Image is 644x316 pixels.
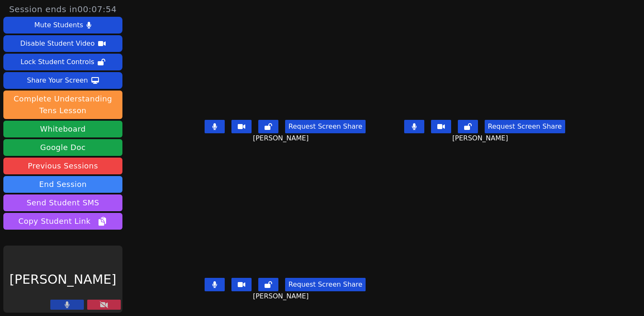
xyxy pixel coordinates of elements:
[3,35,122,52] button: Disable Student Video
[18,215,107,227] span: Copy Student Link
[3,194,122,211] button: Send Student SMS
[9,3,117,15] span: Session ends in
[3,213,122,230] button: Copy Student Link
[3,139,122,156] a: Google Doc
[3,246,122,313] div: [PERSON_NAME]
[253,291,311,301] span: [PERSON_NAME]
[285,120,366,133] button: Request Screen Share
[3,158,122,174] a: Previous Sessions
[34,18,83,32] div: Mute Students
[452,133,510,143] span: [PERSON_NAME]
[27,74,88,87] div: Share Your Screen
[3,72,122,89] button: Share Your Screen
[3,121,122,137] button: Whiteboard
[20,37,94,50] div: Disable Student Video
[485,120,565,133] button: Request Screen Share
[3,54,122,70] button: Lock Student Controls
[21,55,94,69] div: Lock Student Controls
[253,133,311,143] span: [PERSON_NAME]
[285,278,366,291] button: Request Screen Share
[78,4,117,14] time: 00:07:54
[3,91,122,119] button: Complete Understanding Tens Lesson
[3,17,122,34] button: Mute Students
[3,176,122,193] button: End Session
